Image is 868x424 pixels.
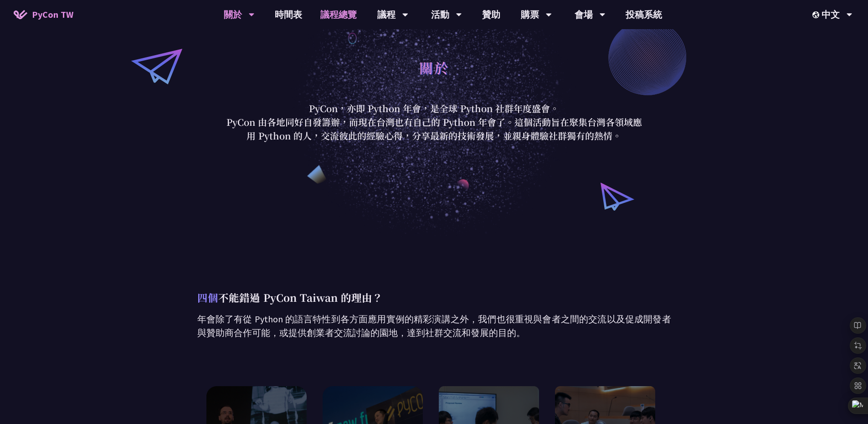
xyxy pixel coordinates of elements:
p: 年會除了有從 Python 的語言特性到各方面應用實例的精彩演講之外，我們也很重視與會者之間的交流以及促成開發者與贊助商合作可能，或提供創業者交流討論的園地，達到社群交流和發展的目的。 [197,312,671,340]
h1: 關於 [419,54,449,81]
span: 四個 [197,290,218,305]
a: PyCon TW [5,3,82,26]
p: 不能錯過 PyCon Taiwan 的理由？ [197,290,671,305]
p: PyCon 由各地同好自發籌辦，而現在台灣也有自己的 Python 年會了。這個活動旨在聚集台灣各領域應用 Python 的人，交流彼此的經驗心得，分享最新的技術發展，並親身體驗社群獨有的熱情。 [222,115,646,143]
p: PyCon，亦即 Python 年會，是全球 Python 社群年度盛會。 [222,102,646,115]
img: Locale Icon [812,11,822,18]
span: PyCon TW [32,8,73,21]
img: Home icon of PyCon TW 2025 [14,10,27,19]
